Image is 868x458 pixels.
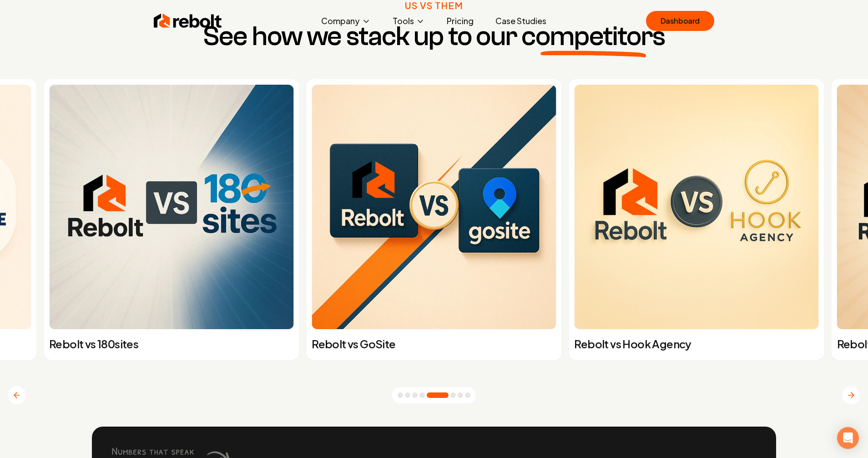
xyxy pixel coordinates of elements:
[427,392,449,398] button: Go to slide 5
[306,79,561,360] a: Rebolt vs GoSiteRebolt vs GoSite
[521,23,665,50] span: competitors
[49,336,293,351] p: Rebolt vs 180sites
[49,85,293,329] img: Rebolt vs 180sites
[569,79,824,360] a: Rebolt vs Hook AgencyRebolt vs Hook Agency
[154,12,222,30] img: Rebolt Logo
[465,392,470,398] button: Go to slide 8
[405,392,410,398] button: Go to slide 2
[439,12,481,30] a: Pricing
[44,79,299,360] a: Rebolt vs 180sitesRebolt vs 180sites
[7,386,26,405] button: Previous slide
[646,11,714,31] a: Dashboard
[574,336,818,351] p: Rebolt vs Hook Agency
[314,12,378,30] button: Company
[837,427,859,449] div: Open Intercom Messenger
[419,392,425,398] button: Go to slide 4
[203,23,665,50] h3: See how we stack up to our
[385,12,432,30] button: Tools
[312,85,556,329] img: Rebolt vs GoSite
[574,85,818,329] img: Rebolt vs Hook Agency
[842,386,861,405] button: Next slide
[312,336,556,351] p: Rebolt vs GoSite
[450,392,456,398] button: Go to slide 6
[398,392,403,398] button: Go to slide 1
[488,12,554,30] a: Case Studies
[412,392,418,398] button: Go to slide 3
[458,392,463,398] button: Go to slide 7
